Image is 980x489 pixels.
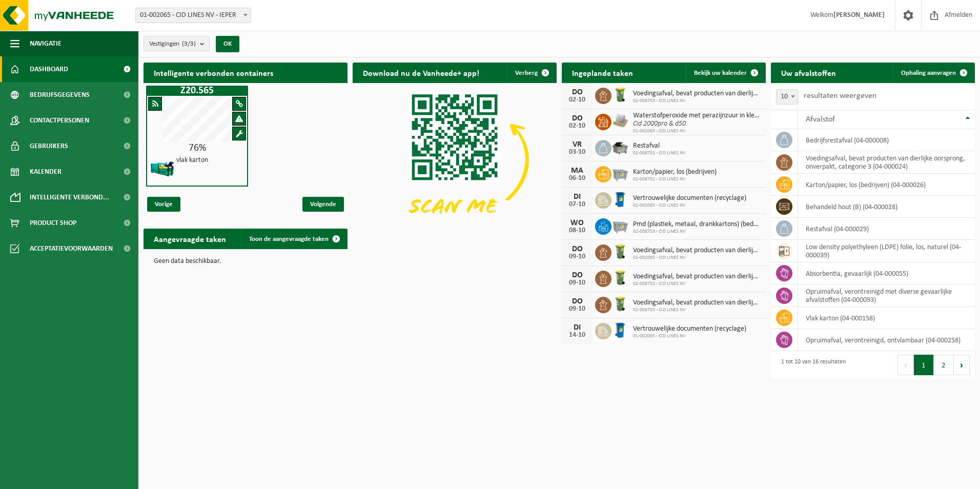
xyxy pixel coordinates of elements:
count: (3/3) [182,40,196,47]
span: 01-002065 - CID LINES NV - IEPER [136,8,251,23]
button: Next [954,355,970,375]
span: Vestigingen [149,36,196,52]
div: 07-10 [567,201,587,208]
button: 1 [914,355,934,375]
div: DO [567,245,587,253]
span: 02-008752 - CID LINES NV [633,281,761,287]
span: 01-002065 - CID LINES NV [633,202,746,209]
span: Voedingsafval, bevat producten van dierlijke oorsprong, onverpakt, categorie 3 [633,273,761,281]
div: 1 tot 10 van 16 resultaten [776,354,846,376]
span: Pmd (plastiek, metaal, drankkartons) (bedrijven) [633,220,761,229]
button: Verberg [507,63,556,83]
span: 01-002065 - CID LINES NV [633,333,746,339]
p: Geen data beschikbaar. [154,258,337,265]
span: 01-002065 - CID LINES NV [633,128,761,134]
div: WO [567,219,587,227]
span: Verberg [515,70,538,76]
div: 03-10 [567,149,587,156]
span: Bekijk uw kalender [694,70,747,76]
div: 02-10 [567,96,587,104]
span: Bedrijfsgegevens [30,82,90,108]
span: Contactpersonen [30,108,89,133]
div: DI [567,193,587,201]
span: Acceptatievoorwaarden [30,236,113,261]
span: Product Shop [30,210,76,236]
span: Navigatie [30,31,62,56]
span: Volgende [302,197,344,212]
span: 01-002065 - CID LINES NV [633,255,761,261]
a: Toon de aangevraagde taken [241,229,346,249]
span: 02-008753 - CID LINES NV [633,229,761,235]
div: MA [567,167,587,175]
img: WB-0240-HPE-BE-09 [611,191,629,208]
span: Toon de aangevraagde taken [249,236,329,242]
img: LP-PA-00000-WDN-11 [611,112,629,130]
h2: Download nu de Vanheede+ app! [353,63,489,83]
span: Vertrouwelijke documenten (recyclage) [633,325,746,333]
div: VR [567,140,587,149]
strong: [PERSON_NAME] [833,11,885,19]
div: 09-10 [567,305,587,313]
td: opruimafval, verontreinigd, ontvlambaar (04-000258) [798,329,975,351]
td: voedingsafval, bevat producten van dierlijke oorsprong, onverpakt, categorie 3 (04-000024) [798,151,975,174]
td: absorbentia, gevaarlijk (04-000055) [798,262,975,284]
span: Intelligente verbond... [30,185,109,210]
span: Waterstofperoxide met perazijnzuur in kleinverpakking [633,112,761,120]
span: Kalender [30,159,62,185]
span: 10 [776,89,799,105]
img: WB-0140-HPE-GN-50 [611,86,629,104]
div: 09-10 [567,279,587,287]
td: low density polyethyleen (LDPE) folie, los, naturel (04-000039) [798,240,975,262]
div: 08-10 [567,227,587,234]
a: Bekijk uw kalender [686,63,765,83]
div: DO [567,114,587,123]
img: HK-XZ-20-GN-12 [150,156,175,181]
span: 02-008753 - CID LINES NV [633,307,761,313]
span: Gebruikers [30,133,68,159]
img: WB-0140-HPE-GN-50 [611,269,629,287]
span: 02-008753 - CID LINES NV [633,98,761,104]
img: WB-0240-HPE-BE-09 [611,321,629,339]
h4: vlak karton [176,157,208,164]
span: 02-008752 - CID LINES NV [633,150,686,156]
span: 10 [777,90,798,104]
h1: Z20.565 [149,86,246,96]
span: Voedingsafval, bevat producten van dierlijke oorsprong, onverpakt, categorie 3 [633,299,761,307]
span: Ophaling aanvragen [901,70,956,76]
h2: Aangevraagde taken [144,229,236,249]
button: OK [216,36,239,52]
button: 2 [934,355,954,375]
div: 09-10 [567,253,587,260]
div: DO [567,271,587,279]
label: resultaten weergeven [804,92,876,100]
div: 06-10 [567,175,587,182]
td: karton/papier, los (bedrijven) (04-000026) [798,174,975,196]
span: Voedingsafval, bevat producten van dierlijke oorsprong, onverpakt, categorie 3 [633,90,761,98]
h2: Uw afvalstoffen [771,63,846,83]
i: Cid 2000pro & d50 [633,120,686,128]
img: WB-2500-GAL-GY-01 [611,217,629,234]
img: WB-2500-GAL-GY-01 [611,165,629,182]
img: Download de VHEPlus App [353,83,557,236]
td: opruimafval, verontreinigd met diverse gevaarlijke afvalstoffen (04-000093) [798,284,975,307]
span: Restafval [633,142,686,150]
span: 02-008752 - CID LINES NV [633,176,717,182]
td: vlak karton (04-000158) [798,307,975,329]
td: bedrijfsrestafval (04-000008) [798,129,975,151]
button: Vestigingen(3/3) [144,36,210,51]
img: WB-5000-GAL-GY-01 [611,138,629,156]
span: Afvalstof [806,115,835,124]
button: Previous [897,355,914,375]
span: Dashboard [30,56,68,82]
div: DI [567,323,587,332]
h2: Ingeplande taken [562,63,643,83]
span: Karton/papier, los (bedrijven) [633,168,717,176]
div: 76% [147,143,247,153]
div: DO [567,88,587,96]
img: WB-0140-HPE-GN-50 [611,243,629,260]
h2: Intelligente verbonden containers [144,63,348,83]
a: Ophaling aanvragen [893,63,974,83]
span: Vorige [147,197,180,212]
span: Vertrouwelijke documenten (recyclage) [633,194,746,202]
div: 14-10 [567,332,587,339]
